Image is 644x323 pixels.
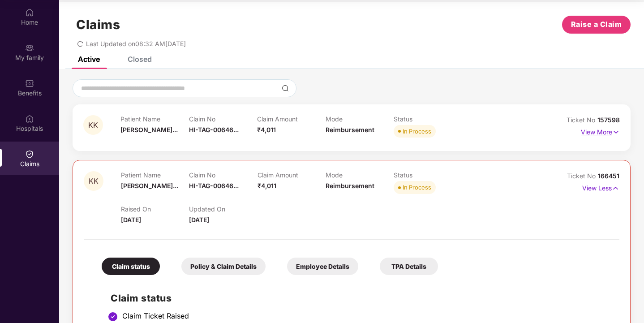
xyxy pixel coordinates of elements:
[562,16,631,34] button: Raise a Claim
[25,114,34,123] img: svg+xml;base64,PHN2ZyBpZD0iSG9zcGl0YWxzIiB4bWxucz0iaHR0cDovL3d3dy53My5vcmcvMjAwMC9zdmciIHdpZHRoPS...
[89,177,99,185] span: KK
[282,85,289,92] img: svg+xml;base64,PHN2ZyBpZD0iU2VhcmNoLTMyeDMyIiB4bWxucz0iaHR0cDovL3d3dy53My5vcmcvMjAwMC9zdmciIHdpZH...
[181,258,266,275] div: Policy & Claim Details
[257,126,276,134] span: ₹4,011
[78,55,100,64] div: Active
[25,8,34,17] img: svg+xml;base64,PHN2ZyBpZD0iSG9tZSIgeG1sbnM9Imh0dHA6Ly93d3cudzMub3JnLzIwMDAvc3ZnIiB3aWR0aD0iMjAiIG...
[77,40,83,47] span: redo
[121,205,189,213] p: Raised On
[326,126,374,134] span: Reimbursement
[380,258,438,275] div: TPA Details
[189,115,258,123] p: Claim No
[258,182,276,189] span: ₹4,011
[25,43,34,52] img: svg+xml;base64,PHN2ZyB3aWR0aD0iMjAiIGhlaWdodD0iMjAiIHZpZXdCb3g9IjAgMCAyMCAyMCIgZmlsbD0ibm9uZSIgeG...
[258,171,326,179] p: Claim Amount
[567,116,597,124] span: Ticket No
[403,183,431,192] div: In Process
[598,172,619,180] span: 166451
[122,311,610,320] div: Claim Ticket Raised
[189,216,209,224] span: [DATE]
[326,115,394,123] p: Mode
[571,19,622,30] span: Raise a Claim
[287,258,358,275] div: Employee Details
[120,126,178,134] span: [PERSON_NAME]...
[128,55,152,64] div: Closed
[612,183,619,193] img: svg+xml;base64,PHN2ZyB4bWxucz0iaHR0cDovL3d3dy53My5vcmcvMjAwMC9zdmciIHdpZHRoPSIxNyIgaGVpZ2h0PSIxNy...
[597,116,620,124] span: 157598
[326,171,394,179] p: Mode
[189,182,239,189] span: HI-TAG-00646...
[394,115,462,123] p: Status
[581,125,620,137] p: View More
[121,216,141,224] span: [DATE]
[25,150,34,159] img: svg+xml;base64,PHN2ZyBpZD0iQ2xhaW0iIHhtbG5zPSJodHRwOi8vd3d3LnczLm9yZy8yMDAwL3N2ZyIgd2lkdGg9IjIwIi...
[121,182,178,189] span: [PERSON_NAME]...
[120,115,189,123] p: Patient Name
[612,127,620,137] img: svg+xml;base64,PHN2ZyB4bWxucz0iaHR0cDovL3d3dy53My5vcmcvMjAwMC9zdmciIHdpZHRoPSIxNyIgaGVpZ2h0PSIxNy...
[567,172,598,180] span: Ticket No
[582,181,619,193] p: View Less
[107,311,118,322] img: svg+xml;base64,PHN2ZyBpZD0iU3RlcC1Eb25lLTMyeDMyIiB4bWxucz0iaHR0cDovL3d3dy53My5vcmcvMjAwMC9zdmciIH...
[25,79,34,88] img: svg+xml;base64,PHN2ZyBpZD0iQmVuZWZpdHMiIHhtbG5zPSJodHRwOi8vd3d3LnczLm9yZy8yMDAwL3N2ZyIgd2lkdGg9Ij...
[76,17,120,32] h1: Claims
[257,115,326,123] p: Claim Amount
[403,127,431,136] div: In Process
[111,291,610,306] h2: Claim status
[394,171,462,179] p: Status
[189,205,257,213] p: Updated On
[121,171,189,179] p: Patient Name
[102,258,160,275] div: Claim status
[86,40,186,47] span: Last Updated on 08:32 AM[DATE]
[326,182,374,189] span: Reimbursement
[88,121,98,129] span: KK
[189,171,257,179] p: Claim No
[189,126,239,134] span: HI-TAG-00646...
